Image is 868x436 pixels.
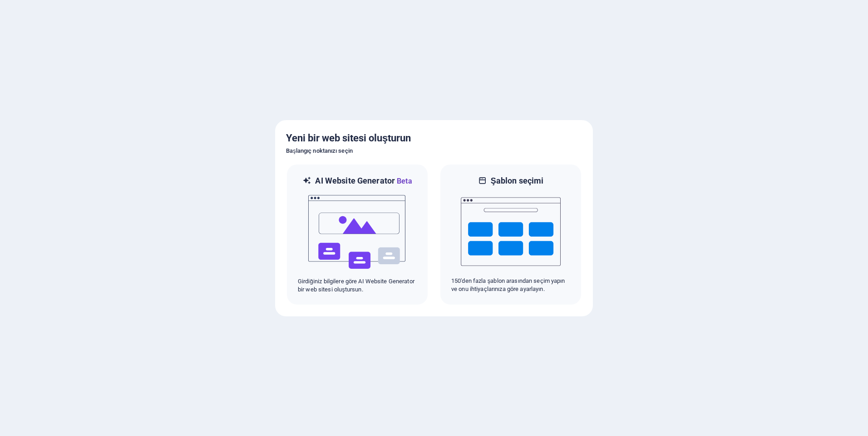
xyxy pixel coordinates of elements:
div: Şablon seçimi150'den fazla şablon arasından seçim yapın ve onu ihtiyaçlarınıza göre ayarlayın. [439,164,582,305]
p: 150'den fazla şablon arasından seçim yapın ve onu ihtiyaçlarınıza göre ayarlayın. [451,277,570,293]
span: Beta [395,177,412,185]
h6: Şablon seçimi [491,175,544,186]
div: AI Website GeneratorBetaaiGirdiğiniz bilgilere göre AI Website Generator bir web sitesi oluştursun. [286,164,429,305]
h5: Yeni bir web sitesi oluşturun [286,131,582,145]
h6: AI Website Generator [315,175,412,187]
p: Girdiğiniz bilgilere göre AI Website Generator bir web sitesi oluştursun. [298,277,417,294]
img: ai [307,187,407,277]
h6: Başlangıç noktanızı seçin [286,145,582,156]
